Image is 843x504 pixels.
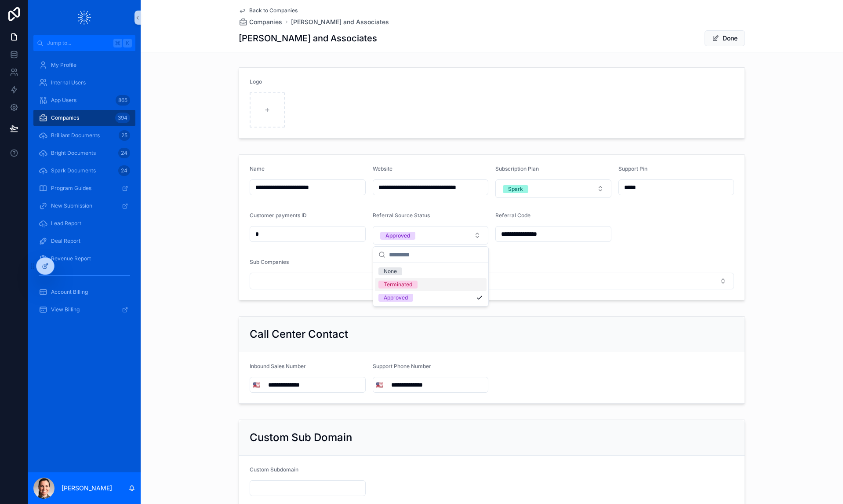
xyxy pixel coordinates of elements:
span: New Submission [51,202,92,209]
span: Internal Users [51,79,86,86]
button: Done [705,30,745,46]
img: App logo [78,11,91,25]
span: Brilliant Documents [51,132,100,139]
div: None [384,267,397,275]
div: 24 [118,148,130,158]
span: Inbound Sales Number [250,363,306,369]
span: App Users [51,97,76,104]
a: Brilliant Documents25 [33,128,135,143]
h2: Call Center Contact [250,327,348,341]
span: Support Pin [618,165,647,172]
span: Spark Documents [51,167,96,174]
span: Companies [51,114,79,121]
span: Program Guides [51,185,91,192]
span: Logo [250,78,262,85]
span: Jump to... [47,40,110,47]
h2: Custom Sub Domain [250,431,352,445]
span: Name [250,165,265,172]
div: Spark [508,185,523,193]
div: Suggestions [373,263,488,306]
span: Subscription Plan [495,165,539,172]
span: My Profile [51,62,76,69]
a: My Profile [33,57,135,73]
a: [PERSON_NAME] and Associates [291,18,389,26]
p: [PERSON_NAME] [62,484,112,493]
span: Deal Report [51,237,80,245]
div: Approved [385,232,410,240]
button: Select Button [495,179,611,198]
span: Back to Companies [249,7,298,14]
a: Program Guides [33,180,135,196]
a: Companies [239,18,282,26]
a: Lead Report [33,215,135,231]
span: K [124,40,131,47]
span: Bright Documents [51,150,96,157]
button: Select Button [250,376,263,394]
button: Select Button [373,376,386,394]
div: 24 [118,165,130,176]
a: Spark Documents24 [33,163,135,179]
span: View Billing [51,306,80,313]
span: Custom Subdomain [250,466,298,473]
div: Approved [384,294,408,302]
a: Account Billing [33,284,135,300]
span: Revenue Report [51,255,91,262]
span: Account Billing [51,289,88,296]
div: 394 [115,113,130,123]
h1: [PERSON_NAME] and Associates [239,32,377,44]
span: 🇺🇸 [253,380,260,389]
a: App Users865 [33,92,135,108]
span: Referral Code [495,212,531,219]
span: Companies [249,18,282,26]
button: Select Button [250,273,734,289]
div: Terminated [384,281,412,289]
a: Internal Users [33,75,135,91]
a: Deal Report [33,233,135,249]
div: 865 [116,95,130,106]
span: Customer payments ID [250,212,307,219]
a: Bright Documents24 [33,145,135,161]
span: Referral Source Status [373,212,430,219]
a: Companies394 [33,110,135,126]
a: Back to Companies [239,7,298,14]
span: Support Phone Number [373,363,431,369]
span: Sub Companies [250,259,289,265]
a: New Submission [33,198,135,214]
span: 🇺🇸 [376,380,383,389]
button: Select Button [373,226,489,245]
button: Jump to...K [33,35,135,51]
a: Revenue Report [33,251,135,267]
span: Website [373,165,392,172]
a: View Billing [33,302,135,318]
div: scrollable content [28,51,141,329]
span: Lead Report [51,220,81,227]
div: 25 [119,130,130,141]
